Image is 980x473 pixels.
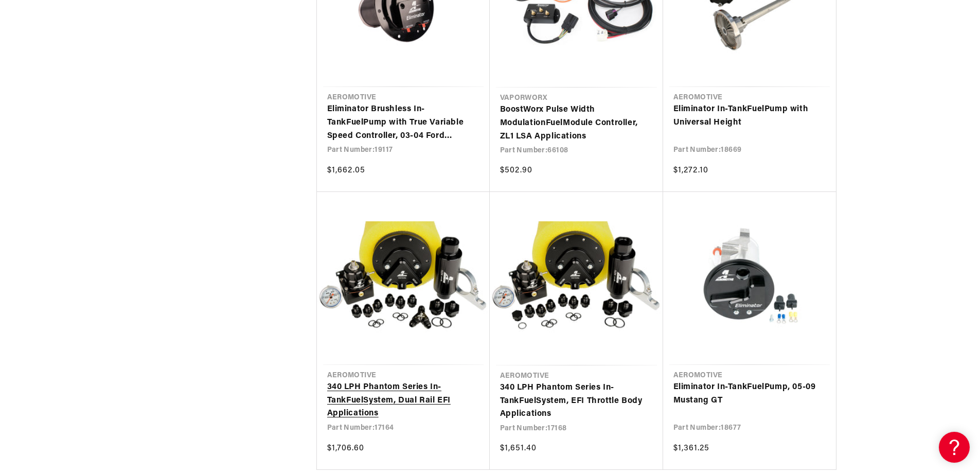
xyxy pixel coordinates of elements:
[327,103,479,143] a: Eliminator Brushless In-TankFuelPump with True Variable Speed Controller, 03-04 Ford Mustang
[327,381,479,421] a: 340 LPH Phantom Series In-TankFuelSystem, Dual Rail EFI Applications
[500,381,653,421] a: 340 LPH Phantom Series In-TankFuelSystem, EFI Throttle Body Applications
[673,381,826,407] a: Eliminator In-TankFuelPump, 05-09 Mustang GT
[673,103,826,129] a: Eliminator In-TankFuelPump with Universal Height
[500,103,653,143] a: BoostWorx Pulse Width ModulationFuelModule Controller, ZL1 LSA Applications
